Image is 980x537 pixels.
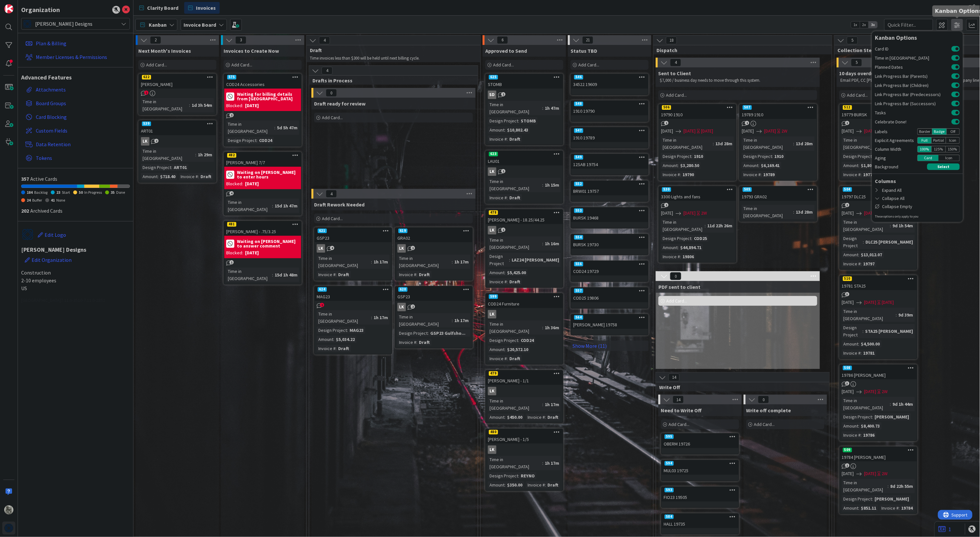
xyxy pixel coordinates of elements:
[571,187,648,195] div: BRW01 19757
[488,194,507,201] div: Invoice #
[571,207,649,229] a: 553BURSK 19468
[486,151,563,157] div: 623
[839,104,918,181] a: 51219779 BURSK[DATE][DATE]2WTime in [GEOGRAPHIC_DATA]:8d 21h 56mDesign Project:BURSKAmount:$1,800...
[875,47,952,51] span: Card ID
[23,51,130,63] a: Member Licenses & Permissions
[395,228,472,242] div: 619GRA02
[659,187,736,192] div: 530
[861,171,862,178] span: :
[742,162,758,169] div: Amount
[932,137,946,144] div: Partial
[571,74,648,89] div: 54634522 19609
[141,137,149,146] div: LK
[179,173,198,180] div: Invoice #
[691,153,692,160] span: :
[742,128,754,134] span: [DATE]
[224,221,301,236] div: 481[PERSON_NAME] - .75/3.25
[139,137,216,146] div: LK
[661,153,691,160] div: Design Project
[189,102,190,109] span: :
[226,199,272,213] div: Time in [GEOGRAPHIC_DATA]
[661,136,713,151] div: Time in [GEOGRAPHIC_DATA]
[198,173,199,180] span: :
[23,138,130,150] a: Data Retention
[875,74,952,78] span: Link Progress Bar (Parents)
[37,228,66,242] button: Edit Logo
[154,139,159,143] span: 2
[571,214,648,222] div: BURSK 19468
[138,74,216,115] a: 622[PERSON_NAME]Time in [GEOGRAPHIC_DATA]:1d 3h 54m
[578,62,599,68] span: Add Card...
[138,120,216,183] a: 539ART01LKTime in [GEOGRAPHIC_DATA]:1h 29mDesign Project:ART01Amount:$718.40Invoice #:Draft
[681,171,696,178] div: 19790
[661,171,680,178] div: Invoice #
[740,105,817,119] div: 50719789 1910
[149,21,167,29] span: Kanban
[574,208,583,213] div: 553
[862,171,876,178] div: 19779
[224,74,302,147] a: 575COD24 AccessoriesWaiting for billing details from [GEOGRAPHIC_DATA]Blocked:[DATE]Time in [GEOG...
[45,232,66,238] span: Edit Logo
[488,178,542,192] div: Time in [GEOGRAPHIC_DATA]
[571,101,648,107] div: 548
[23,37,130,49] a: Plan & Billing
[485,150,563,204] a: 623LAU01LKTime in [GEOGRAPHIC_DATA]:1h 15mInvoice #:Draft
[845,203,849,207] span: 2
[571,154,649,175] a: 54912SAB 19754
[227,153,236,158] div: 482
[507,135,508,143] span: :
[229,191,234,195] span: 4
[571,154,648,169] div: 54912SAB 19754
[743,105,752,110] div: 507
[840,105,917,110] div: 512
[571,128,648,142] div: 5471910 19789
[875,35,960,41] div: Kanban Options
[659,105,736,119] div: 50619790 1910
[508,135,522,143] div: Draft
[742,153,772,160] div: Design Project
[772,153,773,160] span: :
[762,171,776,178] div: 19789
[139,74,216,89] div: 622[PERSON_NAME]
[275,124,299,131] div: 5d 5h 47m
[322,115,343,120] span: Add Card...
[918,155,939,161] div: Card
[23,125,130,136] a: Custom Fields
[927,163,960,170] button: Select
[226,137,256,144] div: Design Project
[860,162,882,169] div: $1,800.00
[890,222,891,229] span: :
[519,117,538,124] div: STOMB
[745,121,749,125] span: 1
[759,162,781,169] div: $6,169.41
[840,187,917,192] div: 504
[659,192,736,201] div: 3300 Lights and fans
[692,153,705,160] div: 1910
[226,120,274,135] div: Time in [GEOGRAPHIC_DATA]
[939,155,960,161] div: Icon
[740,192,817,201] div: 19793 GRA02
[315,234,392,242] div: GSP23
[946,146,960,152] div: 150 %
[398,229,407,233] div: 619
[224,152,301,158] div: 482
[226,102,243,109] div: Blocked:
[571,154,648,160] div: 549
[507,194,508,201] span: :
[141,148,195,162] div: Time in [GEOGRAPHIC_DATA]
[875,137,918,144] div: Explicit Agreements
[23,84,130,95] a: Attachments
[658,186,737,263] a: 5303300 Lights and fans[DATE][DATE]2WTime in [GEOGRAPHIC_DATA]:11d 22h 26mDesign Project:COD25Amo...
[845,121,849,125] span: 2
[488,101,542,115] div: Time in [GEOGRAPHIC_DATA]
[190,102,214,109] div: 1d 3h 54m
[237,170,299,179] b: Waiting on [PERSON_NAME] to enter hours
[142,121,151,126] div: 539
[946,137,960,144] div: Icon
[739,104,817,181] a: 50719789 1910[DATE][DATE]2WTime in [GEOGRAPHIC_DATA]:13d 28mDesign Project:1910Amount:$6,169.41In...
[224,221,302,285] a: 481[PERSON_NAME] - .75/3.25Waiting on [PERSON_NAME] to answer commentBlocked:[DATE]Time in [GEOGR...
[571,208,648,222] div: 553BURSK 19468
[683,210,696,217] span: [DATE]
[36,113,127,121] span: Card Blocking
[875,92,952,97] span: Link Progress Bar (Predecessors)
